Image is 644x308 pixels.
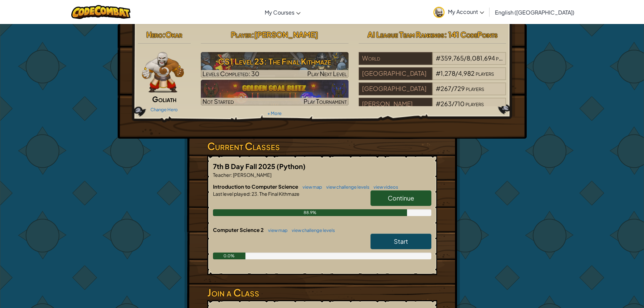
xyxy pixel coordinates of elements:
[466,100,484,108] span: players
[213,172,231,178] span: Teacher
[213,183,299,190] span: Introduction to Computer Science
[436,100,440,108] span: #
[265,228,288,233] a: view map
[359,58,506,66] a: World#359,765/8,081,694players
[359,74,506,81] a: [GEOGRAPHIC_DATA]#1,278/4,982players
[213,162,277,170] span: 7th B Day Fall 2025
[359,104,506,112] a: [PERSON_NAME]#263/710players
[231,30,252,39] span: Player
[231,172,232,178] span: :
[359,67,432,80] div: [GEOGRAPHIC_DATA]
[261,3,304,21] a: My Courses
[249,191,251,197] span: :
[440,100,452,108] span: 263
[202,70,259,77] span: Levels Completed: 30
[370,184,398,190] a: view videos
[163,30,165,39] span: :
[207,285,437,300] h3: Join a Class
[436,85,440,92] span: #
[455,69,458,77] span: /
[201,54,349,69] h3: CS1 Level 23: The Final Kithmaze
[146,30,163,39] span: Hero
[430,1,487,23] a: My Account
[213,253,246,259] div: 0.0%
[444,30,498,39] span: : 141 CodePoints
[496,54,514,62] span: players
[202,97,234,105] span: Not Started
[71,5,130,19] img: CodeCombat logo
[359,52,432,65] div: World
[436,69,440,77] span: #
[152,94,176,104] span: Goliath
[451,85,454,92] span: /
[458,69,475,77] span: 4,982
[259,191,300,197] span: The Final Kithmaze
[150,107,178,112] a: Change Hero
[265,9,294,16] span: My Courses
[467,54,495,62] span: 8,081,694
[201,80,349,105] a: Not StartedPlay Tournament
[299,184,322,190] a: view map
[466,85,484,92] span: players
[252,30,254,39] span: :
[448,8,484,15] span: My Account
[464,54,467,62] span: /
[267,111,282,116] a: + More
[207,139,437,154] h3: Current Classes
[359,82,432,95] div: [GEOGRAPHIC_DATA]
[440,85,451,92] span: 267
[201,80,349,105] img: Golden Goal
[436,54,440,62] span: #
[359,89,506,97] a: [GEOGRAPHIC_DATA]#267/729players
[201,52,349,78] img: CS1 Level 23: The Final Kithmaze
[165,30,182,39] span: Okar
[201,52,349,78] a: Play Next Level
[304,97,347,105] span: Play Tournament
[213,191,249,197] span: Last level played
[367,30,444,39] span: AI League Team Rankings
[359,98,432,111] div: [PERSON_NAME]
[476,69,494,77] span: players
[454,100,464,108] span: 710
[492,3,578,21] a: English ([GEOGRAPHIC_DATA])
[394,237,408,245] span: Start
[307,70,347,77] span: Play Next Level
[254,30,318,39] span: [PERSON_NAME]
[433,7,445,18] img: avatar
[388,194,414,202] span: Continue
[251,191,259,197] span: 23.
[440,69,455,77] span: 1,278
[213,209,407,216] div: 88.9%
[454,85,465,92] span: 729
[495,9,574,16] span: English ([GEOGRAPHIC_DATA])
[288,228,335,233] a: view challenge levels
[232,172,271,178] span: [PERSON_NAME]
[323,184,369,190] a: view challenge levels
[213,227,265,233] span: Computer Science 2
[440,54,464,62] span: 359,765
[277,162,306,170] span: (Python)
[452,100,454,108] span: /
[142,52,184,93] img: goliath-pose.png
